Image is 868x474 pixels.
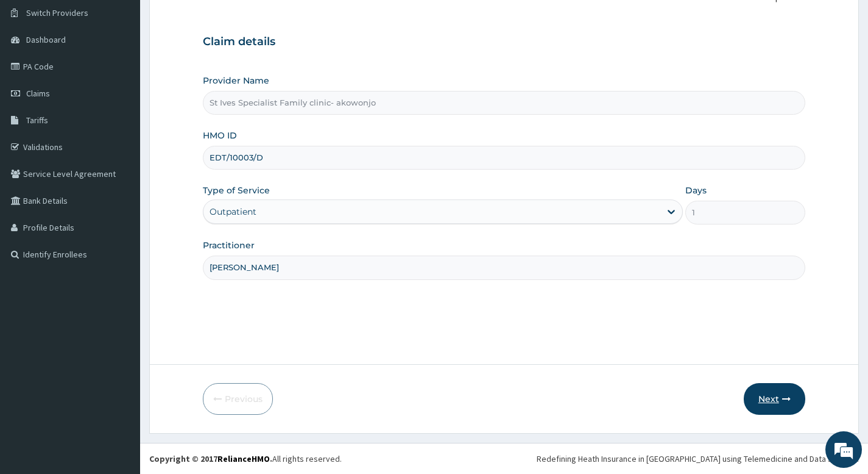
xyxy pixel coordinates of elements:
[203,74,269,87] label: Provider Name
[140,443,868,474] footer: All rights reserved.
[217,453,270,464] a: RelianceHMO
[26,115,48,126] span: Tariffs
[6,333,232,376] textarea: Type your message and hit 'Enter'
[200,6,229,35] div: Minimize live chat window
[23,61,49,92] img: d_794563401_company_1708531726252_794563401
[203,129,237,142] label: HMO ID
[203,256,805,279] input: Enter Name
[149,453,272,464] strong: Copyright © 2017 .
[210,206,256,218] div: Outpatient
[744,383,805,415] button: Next
[537,453,859,465] div: Redefining Heath Insurance in [GEOGRAPHIC_DATA] using Telemedicine and Data Science!
[63,68,205,84] div: Chat with us now
[26,7,88,18] span: Switch Providers
[203,239,255,251] label: Practitioner
[203,383,273,415] button: Previous
[203,35,805,49] h3: Claim details
[685,184,707,196] label: Days
[203,184,270,196] label: Type of Service
[26,34,66,45] span: Dashboard
[26,88,50,99] span: Claims
[71,154,168,277] span: We're online!
[203,146,805,170] input: Enter HMO ID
